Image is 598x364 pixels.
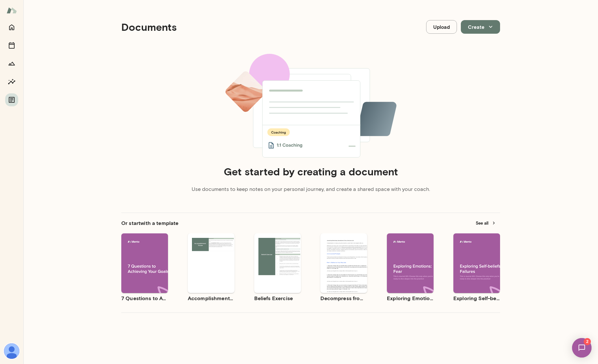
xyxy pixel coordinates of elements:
button: See all [472,218,500,228]
button: Home [5,21,18,34]
p: Use documents to keep notes on your personal journey, and create a shared space with your coach. [192,185,430,193]
img: Derek Davies [4,343,19,359]
h6: Decompress from a Job [320,294,367,302]
h6: Exploring Emotions: Fear [387,294,434,302]
h6: Or start with a template [121,219,178,227]
button: Create [461,20,500,34]
h6: Accomplishment Tracker [188,294,234,302]
h6: 7 Questions to Achieving Your Goals [121,294,168,302]
img: Mento [6,4,17,17]
h6: Exploring Self-beliefs: Failures [453,294,500,302]
img: empty [224,54,398,157]
button: Insights [5,75,18,88]
h6: Beliefs Exercise [254,294,301,302]
h4: Documents [121,21,177,33]
button: Documents [5,93,18,106]
button: Sessions [5,39,18,52]
button: Upload [426,20,457,34]
button: Growth Plan [5,57,18,70]
h4: Get started by creating a document [224,165,398,178]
